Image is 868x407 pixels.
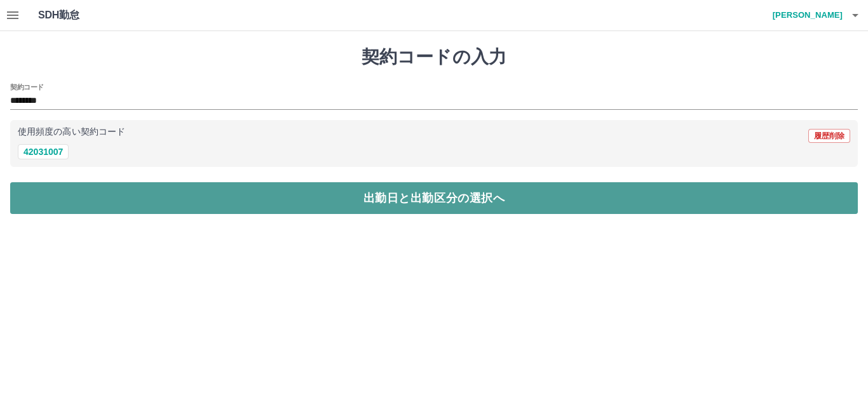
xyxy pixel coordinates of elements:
h1: 契約コードの入力 [10,46,858,68]
p: 使用頻度の高い契約コード [18,128,125,137]
button: 42031007 [18,144,69,159]
button: 履歴削除 [808,129,850,143]
h2: 契約コード [10,82,44,92]
button: 出勤日と出勤区分の選択へ [10,182,858,214]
